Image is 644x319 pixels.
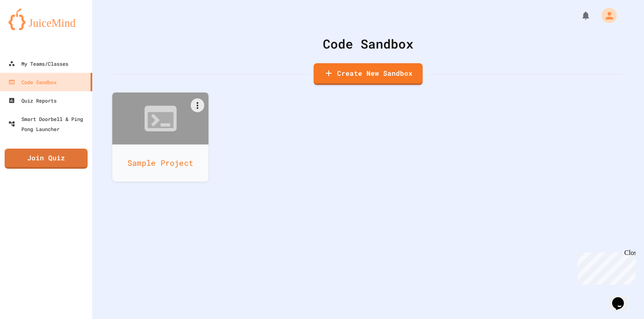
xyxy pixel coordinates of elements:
div: Sample Project [112,144,209,182]
div: My Account [593,6,619,25]
iframe: chat widget [574,249,636,285]
img: logo-orange.svg [8,8,84,30]
div: Quiz Reports [8,95,57,105]
div: Code Sandbox [113,34,623,53]
div: Code Sandbox [8,77,57,87]
iframe: chat widget [609,286,636,311]
div: My Teams/Classes [8,59,68,69]
div: My Notifications [565,8,593,23]
a: Join Quiz [5,149,88,169]
a: Create New Sandbox [314,63,423,85]
a: Sample Project [112,93,209,182]
div: Smart Doorbell & Ping Pong Launcher [8,114,89,134]
div: Chat with us now!Close [3,3,58,53]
